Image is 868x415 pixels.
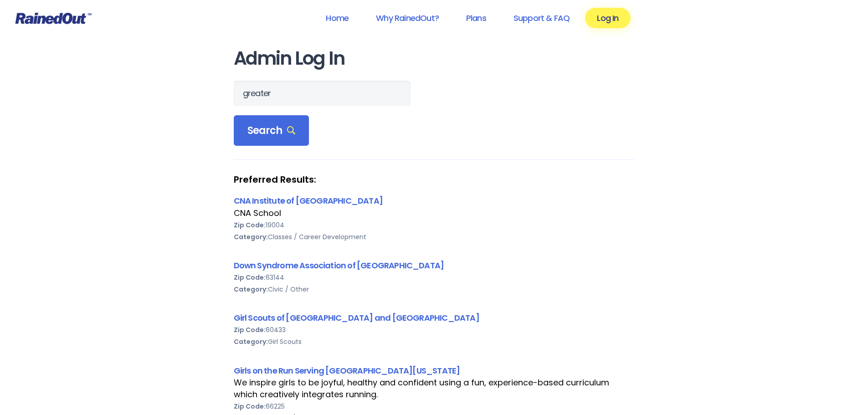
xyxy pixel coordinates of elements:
b: Category: [234,285,268,294]
b: Zip Code: [234,325,266,334]
b: Zip Code: [234,273,266,282]
div: Girls on the Run Serving [GEOGRAPHIC_DATA][US_STATE] [234,364,635,377]
a: Girl Scouts of [GEOGRAPHIC_DATA] and [GEOGRAPHIC_DATA] [234,312,479,323]
div: 60433 [234,324,635,336]
h1: Admin Log In [234,48,635,69]
div: 66225 [234,400,635,412]
div: Search [234,115,309,146]
div: Classes / Career Development [234,231,635,243]
div: Civic / Other [234,283,635,295]
a: Home [314,8,360,28]
input: Search Orgs… [234,81,411,106]
a: Log In [585,8,630,28]
div: CNA School [234,207,635,219]
b: Category: [234,337,268,346]
a: CNA Institute of [GEOGRAPHIC_DATA] [234,195,383,206]
a: Support & FAQ [502,8,581,28]
a: Why RainedOut? [364,8,451,28]
div: Girl Scouts of [GEOGRAPHIC_DATA] and [GEOGRAPHIC_DATA] [234,312,635,324]
span: Search [247,124,296,137]
div: Girl Scouts [234,336,635,348]
b: Zip Code: [234,220,266,230]
div: We inspire girls to be joyful, healthy and confident using a fun, experience-based curriculum whi... [234,377,635,400]
div: 63144 [234,272,635,283]
b: Category: [234,232,268,241]
div: CNA Institute of [GEOGRAPHIC_DATA] [234,195,635,207]
a: Girls on the Run Serving [GEOGRAPHIC_DATA][US_STATE] [234,365,460,376]
div: Down Syndrome Association of [GEOGRAPHIC_DATA] [234,259,635,272]
div: 19004 [234,219,635,231]
a: Down Syndrome Association of [GEOGRAPHIC_DATA] [234,260,444,271]
strong: Preferred Results: [234,174,635,185]
b: Zip Code: [234,402,266,411]
a: Plans [454,8,498,28]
